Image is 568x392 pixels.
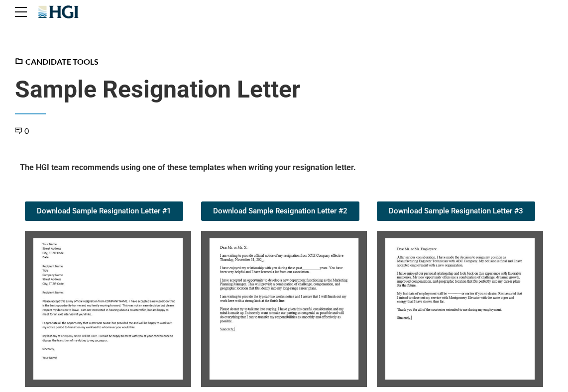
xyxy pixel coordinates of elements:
[20,162,548,177] h5: The HGI team recommends using one of these templates when writing your resignation letter.
[15,126,29,135] a: 0
[201,201,359,221] a: Download Sample Resignation Letter #2
[389,207,523,215] span: Download Sample Resignation Letter #3
[15,75,553,104] span: Sample Resignation Letter
[25,201,183,221] a: Download Sample Resignation Letter #1
[377,201,535,221] a: Download Sample Resignation Letter #3
[15,57,99,66] a: Candidate Tools
[37,207,171,215] span: Download Sample Resignation Letter #1
[213,207,347,215] span: Download Sample Resignation Letter #2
